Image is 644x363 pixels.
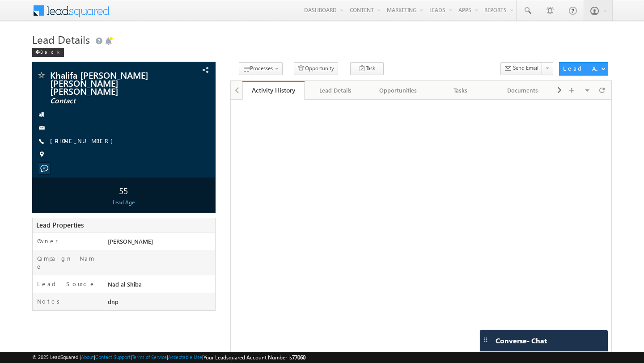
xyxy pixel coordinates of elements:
[249,86,298,94] div: Activity History
[168,354,202,360] a: Acceptable Use
[513,64,538,72] span: Send Email
[239,62,283,75] button: Processes
[436,85,484,96] div: Tasks
[499,85,547,96] div: Documents
[292,354,305,361] span: 77060
[95,354,131,360] a: Contact Support
[429,81,492,100] a: Tasks
[37,280,96,288] label: Lead Source
[50,137,118,146] span: [PHONE_NUMBER]
[32,353,305,362] span: © 2025 LeadSquared | | | | |
[32,47,68,55] a: Back
[32,48,64,57] div: Back
[294,62,338,75] button: Opportunity
[367,81,430,100] a: Opportunities
[492,81,555,100] a: Documents
[563,64,601,72] div: Lead Actions
[37,237,58,245] label: Owner
[482,336,489,343] img: carter-drag
[50,71,163,95] span: Khalifa [PERSON_NAME] [PERSON_NAME] [PERSON_NAME]
[500,62,542,75] button: Send Email
[203,354,305,361] span: Your Leadsquared Account Number is
[374,85,422,96] div: Opportunities
[37,254,99,270] label: Campaign Name
[34,182,213,198] div: 55
[106,280,215,292] div: Nad al Shiba
[350,62,384,75] button: Task
[81,354,94,360] a: About
[250,65,273,72] span: Processes
[559,62,608,76] button: Lead Actions
[36,220,84,229] span: Lead Properties
[37,297,63,305] label: Notes
[32,32,90,46] span: Lead Details
[496,337,547,345] span: Converse - Chat
[108,298,119,305] span: dnp
[312,85,359,96] div: Lead Details
[50,97,163,106] span: Contact
[34,198,213,207] div: Lead Age
[108,237,153,245] span: [PERSON_NAME]
[242,81,305,100] a: Activity History
[132,354,167,360] a: Terms of Service
[305,81,367,100] a: Lead Details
